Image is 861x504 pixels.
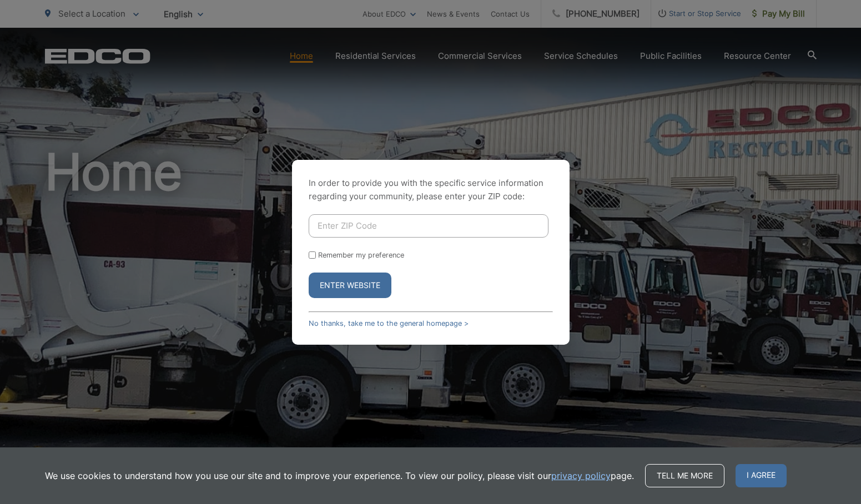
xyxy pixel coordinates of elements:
[309,177,553,203] p: In order to provide you with the specific service information regarding your community, please en...
[736,464,787,487] span: I agree
[309,319,469,327] a: No thanks, take me to the general homepage >
[45,469,634,482] p: We use cookies to understand how you use our site and to improve your experience. To view our pol...
[318,251,404,259] label: Remember my preference
[645,464,724,487] a: Tell me more
[309,273,391,298] button: Enter Website
[551,469,611,482] a: privacy policy
[309,214,548,238] input: Enter ZIP Code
